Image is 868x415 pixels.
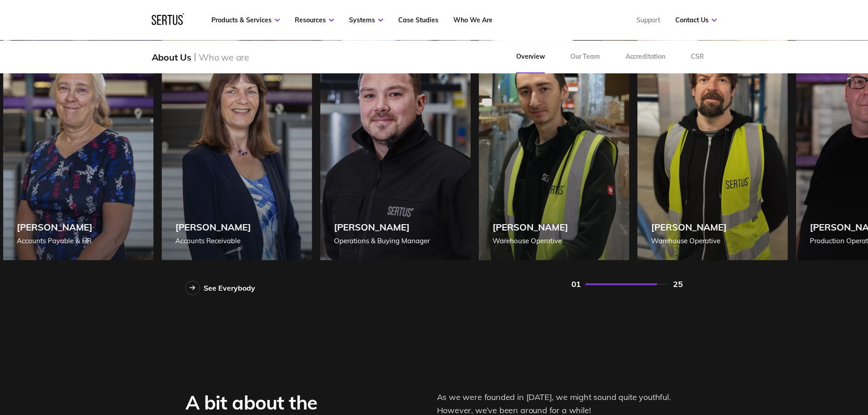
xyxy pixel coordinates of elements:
[295,16,334,24] a: Resources
[204,283,255,292] div: See Everybody
[613,41,678,73] a: Accreditation
[651,221,726,233] div: [PERSON_NAME]
[349,16,383,24] a: Systems
[398,16,438,24] a: Case Studies
[175,221,251,233] div: [PERSON_NAME]
[571,279,581,289] div: 01
[16,236,92,246] div: Accounts Payable & HR
[334,236,429,246] div: Operations & Buying Manager
[558,41,613,73] a: Our Team
[678,41,717,73] a: CSR
[651,236,726,246] div: Warehouse Operative
[492,236,568,246] div: Warehouse Operative
[637,16,660,24] a: Support
[199,51,249,63] div: Who we are
[152,51,191,63] div: About Us
[211,16,280,24] a: Products & Services
[185,281,255,295] a: See Everybody
[675,16,717,24] a: Contact Us
[334,221,429,233] div: [PERSON_NAME]
[175,236,251,246] div: Accounts Receivable
[453,16,493,24] a: Who We Are
[673,279,683,289] div: 25
[16,221,92,233] div: [PERSON_NAME]
[704,309,868,415] iframe: Chat Widget
[492,221,568,233] div: [PERSON_NAME]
